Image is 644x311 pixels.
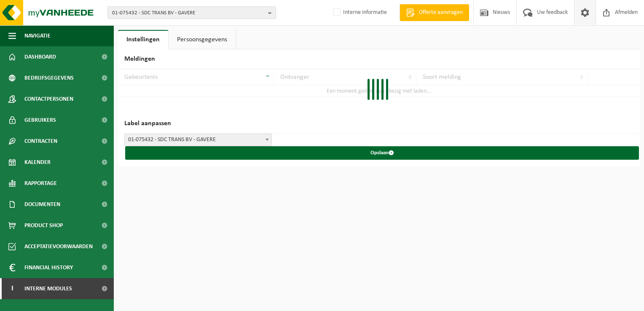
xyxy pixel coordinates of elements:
[8,278,16,299] span: I
[24,131,57,152] span: Contracten
[125,134,271,146] span: 01-075432 - SDC TRANS BV - GAVERE
[24,88,73,110] span: Contactpersonen
[118,30,168,49] a: Instellingen
[118,49,640,69] h2: Meldingen
[24,215,63,236] span: Product Shop
[331,6,387,19] label: Interne informatie
[107,6,276,19] button: 01-075432 - SDC TRANS BV - GAVERE
[24,25,51,46] span: Navigatie
[24,46,56,67] span: Dashboard
[24,194,60,215] span: Documenten
[24,257,73,278] span: Financial History
[24,110,56,131] span: Gebruikers
[118,114,640,134] h2: Label aanpassen
[24,152,51,173] span: Kalender
[169,30,236,49] a: Persoonsgegevens
[112,7,265,19] span: 01-075432 - SDC TRANS BV - GAVERE
[24,173,57,194] span: Rapportage
[24,236,93,257] span: Acceptatievoorwaarden
[24,278,72,299] span: Interne modules
[124,134,272,146] span: 01-075432 - SDC TRANS BV - GAVERE
[24,67,74,88] span: Bedrijfsgegevens
[417,8,465,17] span: Offerte aanvragen
[125,146,639,160] button: Opslaan
[400,4,469,21] a: Offerte aanvragen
